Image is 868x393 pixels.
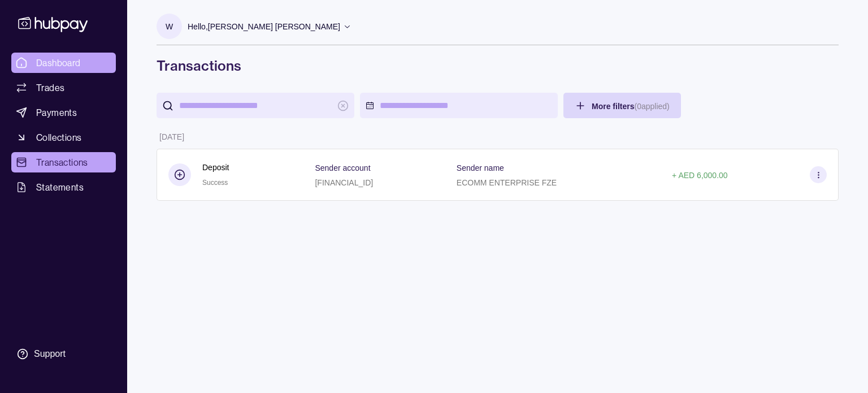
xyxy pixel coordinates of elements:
[672,171,727,180] p: + AED 6,000.00
[592,102,670,111] span: More filters
[202,161,229,174] p: Deposit
[11,53,116,73] a: Dashboard
[11,342,116,366] a: Support
[11,127,116,148] a: Collections
[36,180,84,194] span: Statements
[11,77,116,98] a: Trades
[202,179,228,187] span: Success
[457,178,557,187] p: ECOMM ENTERPRISE FZE
[188,20,340,33] p: Hello, [PERSON_NAME] [PERSON_NAME]
[11,152,116,172] a: Transactions
[563,93,681,118] button: More filters(0applied)
[159,132,184,141] p: [DATE]
[36,156,88,169] span: Transactions
[36,106,77,119] span: Payments
[166,20,173,33] p: W
[36,131,81,144] span: Collections
[179,93,332,118] input: search
[634,102,669,111] p: ( 0 applied)
[11,177,116,197] a: Statements
[36,56,81,70] span: Dashboard
[34,348,66,360] div: Support
[315,163,370,172] p: Sender account
[457,163,504,172] p: Sender name
[157,57,839,75] h1: Transactions
[11,102,116,123] a: Payments
[315,178,373,187] p: [FINANCIAL_ID]
[36,81,64,94] span: Trades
